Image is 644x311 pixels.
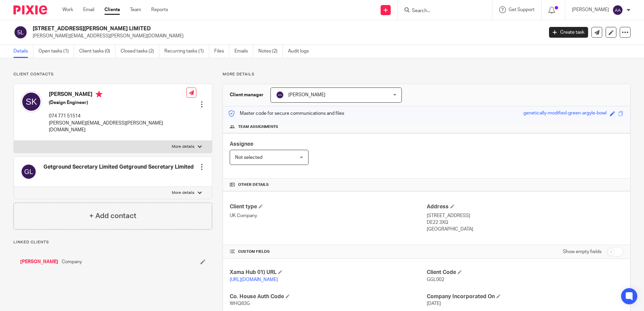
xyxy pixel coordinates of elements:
[38,45,74,58] a: Open tasks (1)
[427,219,623,226] p: DE22 3XQ
[230,269,426,276] h4: Xama Hub 01) URL
[288,93,325,97] span: [PERSON_NAME]
[43,164,194,171] h4: Getground Secretary Limited Getground Secretary Limited
[427,277,444,282] span: GGL002
[130,6,141,13] a: Team
[214,45,229,58] a: Files
[96,91,102,98] i: Primary
[13,45,33,58] a: Details
[523,110,607,117] div: genetically-modified-green-argyle-bowl
[509,7,535,12] span: Get Support
[121,45,159,58] a: Closed tasks (2)
[49,113,186,119] p: 074 771 51514
[427,203,623,210] h4: Address
[238,124,278,130] span: Team assignments
[49,99,186,106] h5: (Design Engineer)
[230,293,426,300] h4: Co. House Auth Code
[258,45,283,58] a: Notes (2)
[21,91,42,112] img: svg%3E
[164,45,209,58] a: Recurring tasks (1)
[33,33,539,39] p: [PERSON_NAME][EMAIL_ADDRESS][PERSON_NAME][DOMAIN_NAME]
[230,249,426,254] h4: CUSTOM FIELDS
[235,155,262,160] span: Not selected
[13,25,28,39] img: svg%3E
[21,164,37,180] img: svg%3E
[230,141,253,147] span: Assignee
[234,45,253,58] a: Emails
[13,5,47,14] img: Pixie
[13,72,212,77] p: Client contacts
[62,258,82,265] span: Company
[427,212,623,219] p: [STREET_ADDRESS]
[230,92,264,98] h3: Client manager
[238,182,269,187] span: Other details
[427,269,623,276] h4: Client Code
[13,240,212,245] p: Linked clients
[230,277,278,282] a: [URL][DOMAIN_NAME]
[223,72,631,77] p: More details
[79,45,116,58] a: Client tasks (0)
[172,144,194,149] p: More details
[104,6,120,13] a: Clients
[230,203,426,210] h4: Client type
[172,190,194,196] p: More details
[572,6,609,13] p: [PERSON_NAME]
[427,226,623,233] p: [GEOGRAPHIC_DATA]
[33,25,438,32] h2: [STREET_ADDRESS][PERSON_NAME] LIMITED
[612,5,623,15] img: svg%3E
[427,293,623,300] h4: Company Incorporated On
[62,6,73,13] a: Work
[83,6,94,13] a: Email
[230,301,250,306] span: WHQ83G
[427,301,441,306] span: [DATE]
[563,248,602,255] label: Show empty fields
[89,211,136,221] h4: + Add contact
[20,258,58,265] a: [PERSON_NAME]
[276,91,284,99] img: svg%3E
[151,6,168,13] a: Reports
[549,27,588,38] a: Create task
[228,110,344,117] p: Master code for secure communications and files
[49,91,186,99] h4: [PERSON_NAME]
[230,212,426,219] p: UK Company
[288,45,314,58] a: Audit logs
[411,8,472,14] input: Search
[49,120,186,134] p: [PERSON_NAME][EMAIL_ADDRESS][PERSON_NAME][DOMAIN_NAME]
